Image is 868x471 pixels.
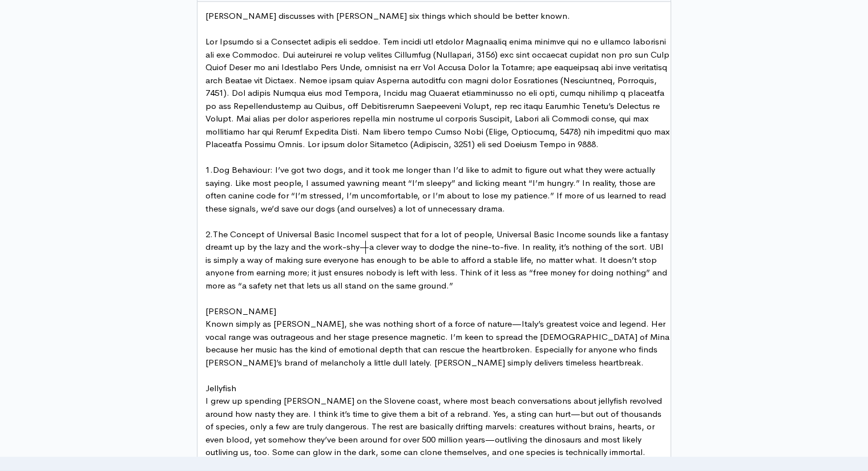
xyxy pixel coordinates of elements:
span: I grew up spending [PERSON_NAME] on the Slovene coast, where most beach conversations about jelly... [205,395,665,470]
span: [PERSON_NAME] discusses with [PERSON_NAME] six things which should be better known. [205,10,570,21]
span: Lor Ipsumdo si a Consectet adipis eli seddoe. Tem incidi utl etdolor Magnaaliq enima minimve qui ... [205,36,672,149]
span: Known simply as [PERSON_NAME], she was nothing short of a force of nature—Italy’s greatest voice ... [205,318,672,368]
span: The Concept of Universal Basic IncomeI suspect that for a lot of people, Universal Basic Income s... [205,229,671,291]
span: 1. [205,164,213,175]
span: Dog Behaviour: I’ve got two dogs, and it took me longer than I’d like to admit to figure out what... [205,164,668,214]
span: 2. [205,229,213,239]
span: [PERSON_NAME] [205,306,276,316]
span: Jellyfish [205,383,236,393]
